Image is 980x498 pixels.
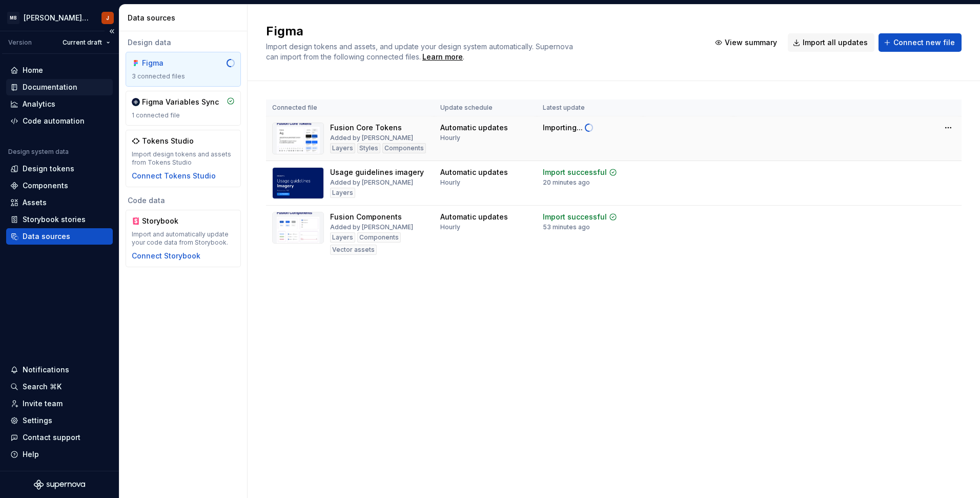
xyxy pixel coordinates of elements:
[543,178,590,187] div: 20 minutes ago
[6,194,113,211] a: Assets
[23,382,62,392] div: Search ⌘K
[6,62,113,78] a: Home
[23,415,52,426] div: Settings
[537,99,643,116] th: Latest update
[725,37,777,48] span: View summary
[6,228,113,245] a: Data sources
[63,38,102,47] span: Current draft
[330,143,355,153] div: Layers
[6,79,113,95] a: Documentation
[132,111,235,119] div: 1 connected file
[23,432,80,443] div: Contact support
[6,446,113,463] button: Help
[330,223,413,231] div: Added by [PERSON_NAME]
[126,195,241,206] div: Code data
[132,72,235,81] div: 3 connected files
[440,178,460,187] div: Hourly
[142,216,191,226] div: Storybook
[34,480,85,490] svg: Supernova Logo
[6,362,113,378] button: Notifications
[357,143,380,153] div: Styles
[440,212,508,222] div: Automatic updates
[440,123,508,133] div: Automatic updates
[126,91,241,126] a: Figma Variables Sync1 connected file
[2,7,117,29] button: MB[PERSON_NAME] Banking Fusion Design SystemJ
[710,33,784,52] button: View summary
[132,251,200,261] button: Connect Storybook
[128,13,243,23] div: Data sources
[6,177,113,194] a: Components
[6,429,113,446] button: Contact support
[893,37,955,48] span: Connect new file
[434,99,537,116] th: Update schedule
[421,53,464,61] span: .
[6,379,113,395] button: Search ⌘K
[106,14,109,22] div: J
[23,231,70,242] div: Data sources
[23,365,69,375] div: Notifications
[132,150,235,167] div: Import design tokens and assets from Tokens Studio
[543,167,607,177] div: Import successful
[142,97,219,107] div: Figma Variables Sync
[58,35,115,50] button: Current draft
[357,232,401,243] div: Components
[6,412,113,429] a: Settings
[6,96,113,112] a: Analytics
[543,223,590,231] div: 53 minutes ago
[788,33,874,52] button: Import all updates
[126,210,241,267] a: StorybookImport and automatically update your code data from Storybook.Connect Storybook
[126,37,241,48] div: Design data
[6,211,113,228] a: Storybook stories
[23,82,77,92] div: Documentation
[23,164,74,174] div: Design tokens
[879,33,962,52] button: Connect new file
[266,99,434,116] th: Connected file
[7,12,19,24] div: MB
[23,65,43,75] div: Home
[23,116,85,126] div: Code automation
[330,178,413,187] div: Added by [PERSON_NAME]
[803,37,868,48] span: Import all updates
[126,52,241,87] a: Figma3 connected files
[132,230,235,247] div: Import and automatically update your code data from Storybook.
[24,13,89,23] div: [PERSON_NAME] Banking Fusion Design System
[142,136,194,146] div: Tokens Studio
[266,42,575,61] span: Import design tokens and assets, and update your design system automatically. Supernova can impor...
[330,123,402,133] div: Fusion Core Tokens
[330,245,377,255] div: Vector assets
[382,143,426,153] div: Components
[266,23,698,39] h2: Figma
[23,99,55,109] div: Analytics
[440,167,508,177] div: Automatic updates
[543,123,583,133] div: Importing...
[23,449,39,460] div: Help
[422,52,463,62] a: Learn more
[330,167,424,177] div: Usage guidelines imagery
[23,214,86,225] div: Storybook stories
[330,134,413,142] div: Added by [PERSON_NAME]
[440,134,460,142] div: Hourly
[6,395,113,412] a: Invite team
[8,148,69,156] div: Design system data
[132,171,216,181] button: Connect Tokens Studio
[105,24,119,38] button: Collapse sidebar
[23,197,47,208] div: Assets
[543,212,607,222] div: Import successful
[23,399,63,409] div: Invite team
[330,232,355,243] div: Layers
[440,223,460,231] div: Hourly
[8,38,32,47] div: Version
[330,212,402,222] div: Fusion Components
[142,58,191,68] div: Figma
[330,188,355,198] div: Layers
[6,161,113,177] a: Design tokens
[126,130,241,187] a: Tokens StudioImport design tokens and assets from Tokens StudioConnect Tokens Studio
[6,113,113,129] a: Code automation
[23,181,68,191] div: Components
